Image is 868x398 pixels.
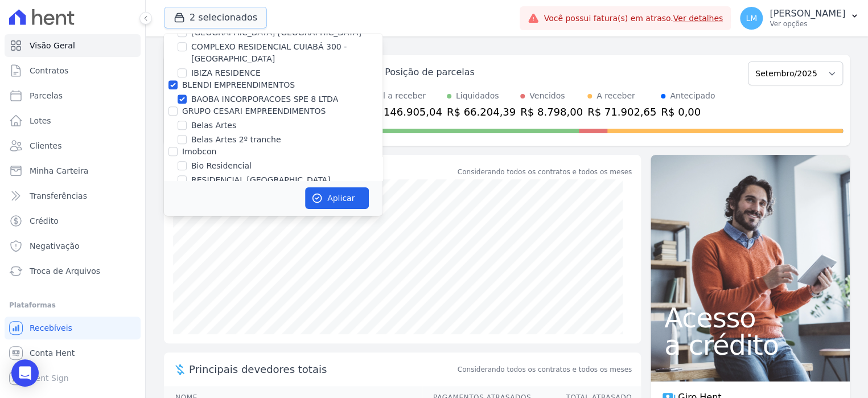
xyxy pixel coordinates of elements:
div: Total a receber [367,90,442,102]
span: Contratos [30,65,68,76]
span: a crédito [664,331,836,359]
a: Transferências [5,184,141,207]
label: COMPLEXO RESIDENCIAL CUIABÁ 300 - [GEOGRAPHIC_DATA] [191,41,382,65]
span: Parcelas [30,90,63,101]
a: Clientes [5,134,141,157]
span: Negativação [30,240,80,252]
span: Clientes [30,140,61,151]
span: Visão Geral [30,40,75,51]
a: Lotes [5,109,141,132]
p: Ver opções [770,19,845,28]
a: Recebíveis [5,317,141,339]
label: IBIZA RESIDENCE [191,67,261,79]
button: Aplicar [305,187,369,209]
span: Lotes [30,115,51,126]
a: Crédito [5,210,141,232]
span: Minha Carteira [30,165,88,177]
label: BAOBA INCORPORACOES SPE 8 LTDA [191,93,338,105]
label: Belas Artes [191,120,236,132]
label: Bio Residencial [191,160,252,172]
div: Liquidados [456,90,499,102]
div: R$ 146.905,04 [367,104,442,120]
a: Parcelas [5,84,141,107]
div: Considerando todos os contratos e todos os meses [458,167,632,177]
span: Crédito [30,215,59,227]
div: R$ 8.798,00 [520,104,583,120]
div: Open Intercom Messenger [11,359,39,387]
div: Antecipado [670,90,715,102]
button: LM [PERSON_NAME] Ver opções [731,2,868,34]
p: [PERSON_NAME] [770,8,845,19]
div: Posição de parcelas [385,65,475,79]
span: Conta Hent [30,347,75,359]
a: Troca de Arquivos [5,260,141,282]
a: Negativação [5,235,141,257]
div: R$ 0,00 [661,104,715,120]
span: Transferências [30,190,87,202]
span: Considerando todos os contratos e todos os meses [458,364,632,375]
a: Ver detalhes [673,14,723,23]
div: R$ 71.902,65 [587,104,656,120]
span: Acesso [664,304,836,331]
span: Você possui fatura(s) em atraso. [544,13,723,24]
a: Minha Carteira [5,159,141,182]
div: Vencidos [529,90,565,102]
div: R$ 66.204,39 [447,104,516,120]
label: Belas Artes 2º tranche [191,134,281,146]
label: GRUPO CESARI EMPREENDIMENTOS [182,106,326,116]
label: BLENDI EMPREENDIMENTOS [182,80,295,89]
label: RESIDENCIAL [GEOGRAPHIC_DATA] [191,174,331,186]
span: LM [746,14,757,22]
div: Plataformas [9,298,136,312]
span: Principais devedores totais [189,362,455,377]
button: 2 selecionados [164,7,267,28]
span: Troca de Arquivos [30,265,100,277]
a: Contratos [5,59,141,82]
a: Conta Hent [5,342,141,364]
label: Imobcon [182,147,216,156]
div: A receber [597,90,635,102]
span: Recebíveis [30,322,72,334]
a: Visão Geral [5,34,141,57]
